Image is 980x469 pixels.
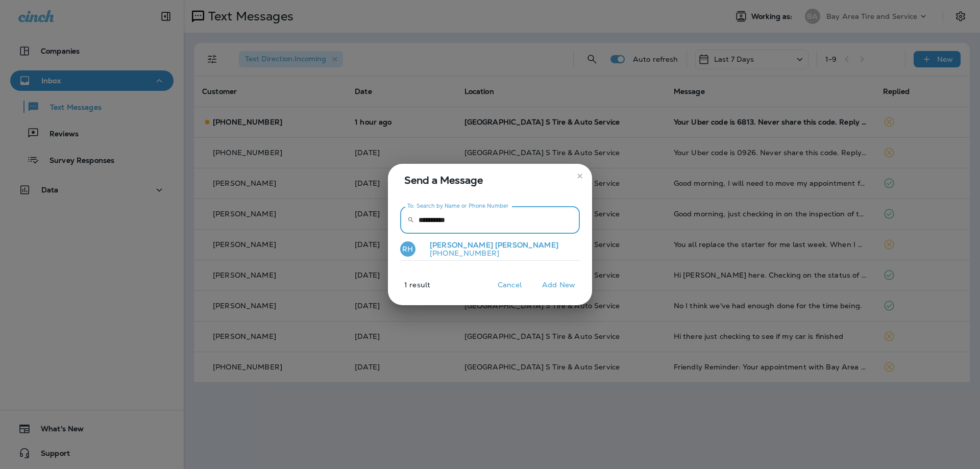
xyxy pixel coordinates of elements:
div: RH [400,241,415,257]
button: close [572,168,588,184]
span: Send a Message [404,172,580,188]
button: Add New [537,277,580,293]
button: RH[PERSON_NAME] [PERSON_NAME][PHONE_NUMBER] [400,238,580,261]
span: [PERSON_NAME] [430,240,493,250]
p: 1 result [384,281,430,297]
button: Cancel [491,277,529,293]
span: [PERSON_NAME] [495,240,558,250]
label: To: Search by Name or Phone Number [407,202,509,210]
p: [PHONE_NUMBER] [422,249,558,257]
